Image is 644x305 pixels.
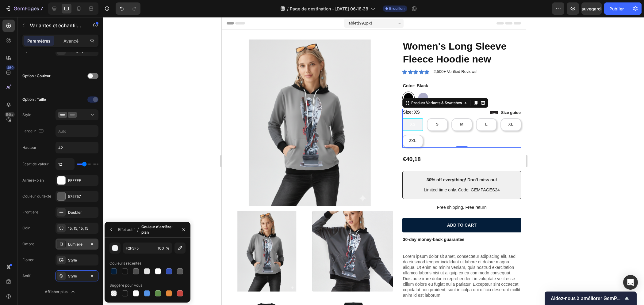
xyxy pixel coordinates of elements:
[263,105,266,109] span: L
[22,129,36,133] font: Largeur
[68,226,88,231] font: 15, 15, 15, 15
[22,258,34,262] font: Flotter
[22,97,46,102] font: Option : Taille
[166,246,170,250] font: %
[30,22,115,28] font: Variantes et échantillons de produits
[222,17,526,305] iframe: Zone de conception
[116,2,140,15] div: Annuler/Rétablir
[22,178,44,183] font: Arrière-plan
[579,6,605,11] font: Sauvegarder
[56,126,98,137] input: Auto
[186,160,294,166] p: 30% off everything! Don't miss out
[63,38,79,43] font: Avancé
[22,242,34,246] font: Ombre
[68,242,82,247] font: Lumière
[68,210,82,215] font: Doubler
[181,187,299,193] p: Free shipping. Free return
[137,227,139,233] font: /
[181,201,300,215] button: Add to cart
[623,275,638,290] div: Ouvrir Intercom Messenger
[22,162,49,166] font: Écart de valeur
[181,236,299,281] p: Lorem ipsum dolor sit amet, consectetur adipiscing elit, sed do eiusmod tempor incididunt ut labo...
[30,22,82,29] p: Variantes et échantillons de produits
[186,170,294,176] p: Limited time only. Code: GEMPAGES24
[22,273,30,278] font: Actif
[286,105,292,109] span: XL
[68,48,94,53] font: Paragraphe 2*
[68,258,77,262] font: Stylé
[68,178,81,183] font: FFFFFF
[22,286,98,297] button: Afficher plus
[22,226,30,230] font: Coin
[22,145,36,150] font: Hauteur
[56,142,98,153] input: Auto
[68,274,77,278] font: Stylé
[225,205,255,211] div: Add to cart
[141,224,173,235] font: Couleur d'arrière-plan
[290,6,368,11] font: Page de destination - [DATE] 06:18:38
[109,283,142,288] font: Suggéré pour vous
[181,220,299,225] p: 30-day money-back guarantee
[68,194,81,199] font: 575757
[551,295,631,302] button: Afficher l'enquête - Aidez-nous à améliorer GemPages !
[109,261,141,265] font: Couleurs récentes
[238,105,242,109] span: M
[287,6,289,11] font: /
[2,2,46,15] button: 7
[118,227,135,232] div: Effet actif
[40,6,43,12] font: 7
[22,210,38,214] font: Frontière
[604,2,629,15] button: Publier
[22,194,51,198] font: Couleur du texte
[181,138,200,147] div: €40,18
[27,38,51,43] font: Paramètres
[56,159,74,170] input: Auto
[551,296,630,301] font: Aidez-nous à améliorer GemPages !
[22,112,31,117] font: Style
[279,93,299,98] p: Size guide
[123,243,155,254] input: Par exemple : FFFFFF
[118,227,135,232] font: Effet actif
[7,66,13,70] font: 450
[609,6,624,11] font: Publier
[6,112,13,117] font: Bêta
[187,121,195,126] span: 2XL
[188,83,241,88] div: Product Variants & Swatches
[581,2,602,15] button: Sauvegarder
[389,6,404,11] font: Brouillon
[45,289,67,294] font: Afficher plus
[22,73,51,78] font: Option : Couleur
